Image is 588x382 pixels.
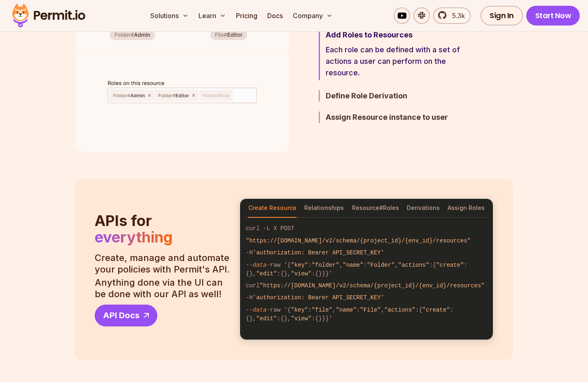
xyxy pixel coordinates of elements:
[436,262,464,268] span: "create"
[447,11,465,21] span: 5.3k
[326,29,469,41] h3: Add Roles to Resources
[253,249,384,256] span: 'authorization: Bearer API_SECRET_KEY'
[256,315,277,322] span: "edit"
[246,238,471,244] span: "https://[DOMAIN_NAME]/v2/schema/{project_id}/{env_id}/resources"
[95,277,230,300] p: Anything done via the UI can be done with our API as well!
[433,7,471,24] a: 5.3k
[326,44,469,79] p: Each role can be defined with a set of actions a user can perform on the resource.
[319,112,469,123] button: Assign Resource instance to user
[95,252,230,275] p: Create, manage and automate your policies with Permit's API.
[264,7,286,24] a: Docs
[240,259,493,280] code: -- -raw '{ : , : , :{ :{}, :{}, :{}}}'
[384,307,415,313] span: "actions"
[95,212,152,230] span: APIs for
[256,270,277,277] span: "edit"
[8,2,89,30] img: Permit logo
[291,315,311,322] span: "view"
[147,7,192,24] button: Solutions
[481,6,523,26] a: Sign In
[326,112,469,123] h3: Assign Resource instance to user
[240,247,493,259] code: -H
[367,262,394,268] span: "Folder"
[248,199,296,218] button: Create Resource
[352,199,399,218] button: Resource#Roles
[319,29,469,80] button: Add Roles to ResourcesEach role can be defined with a set of actions a user can perform on the re...
[260,282,485,289] span: "https://[DOMAIN_NAME]/v2/schema/{project_id}/{env_id}/resources"
[195,7,229,24] button: Learn
[343,262,363,268] span: "name"
[240,223,493,235] code: curl -L X POST
[240,292,493,304] code: -H
[291,262,308,268] span: "key"
[253,307,267,313] span: data
[240,280,493,292] code: curl
[407,199,440,218] button: Derivations
[103,310,140,321] span: API Docs
[233,7,261,24] a: Pricing
[360,307,380,313] span: "File"
[422,307,450,313] span: "create"
[336,307,356,313] span: "name"
[291,270,311,277] span: "view"
[240,304,493,324] code: -- -raw '{ : , : , :{ :{}, :{}, :{}}}'
[253,262,267,268] span: data
[398,262,429,268] span: "actions"
[289,7,336,24] button: Company
[291,307,308,313] span: "key"
[253,294,384,301] span: 'authorization: Bearer API_SECRET_KEY'
[526,6,580,26] a: Start Now
[312,262,339,268] span: "folder"
[95,305,157,326] a: API Docs
[304,199,344,218] button: Relationships
[312,307,332,313] span: "file"
[448,199,485,218] button: Assign Roles
[319,90,469,102] button: Define Role Derivation
[95,228,173,246] span: everything
[326,90,469,102] h3: Define Role Derivation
